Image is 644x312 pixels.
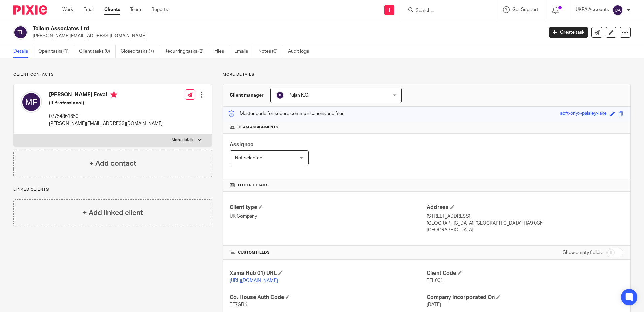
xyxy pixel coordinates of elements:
p: [PERSON_NAME][EMAIL_ADDRESS][DOMAIN_NAME] [33,33,539,40]
span: Other details [238,183,269,188]
span: Team assignments [238,125,278,130]
div: soft-onyx-paisley-lake [560,110,607,118]
span: TEL001 [427,278,443,283]
h4: Xama Hub 01) URL [230,270,426,277]
h2: Teliom Associates Ltd [33,25,438,32]
a: Team [130,6,141,13]
img: svg%3E [21,91,42,113]
img: svg%3E [612,5,623,16]
h4: Co. House Auth Code [230,294,426,301]
h4: Client type [230,204,426,211]
p: Linked clients [13,187,212,192]
span: Pujan K.C. [288,93,309,98]
h5: (It Professional) [49,100,163,106]
p: More details [172,137,194,143]
a: Recurring tasks (2) [164,45,209,58]
h4: Company Incorporated On [427,294,623,301]
p: [GEOGRAPHIC_DATA] [427,227,623,233]
span: Get Support [512,7,538,12]
h4: [PERSON_NAME] Feval [49,91,163,100]
p: Client contacts [13,72,212,77]
a: Client tasks (0) [79,45,116,58]
a: Email [83,6,94,13]
label: Show empty fields [563,249,602,256]
h4: CUSTOM FIELDS [230,250,426,255]
a: Notes (0) [258,45,283,58]
a: Reports [151,6,168,13]
p: [PERSON_NAME][EMAIL_ADDRESS][DOMAIN_NAME] [49,120,163,127]
a: Create task [549,27,588,38]
input: Search [415,8,476,14]
img: svg%3E [13,25,28,40]
a: Audit logs [288,45,314,58]
span: Assignee [230,142,253,147]
p: [STREET_ADDRESS] [427,213,623,220]
p: Master code for secure communications and files [228,110,344,117]
a: Emails [234,45,253,58]
a: Open tasks (1) [38,45,74,58]
img: svg%3E [276,91,284,99]
p: UK Company [230,213,426,220]
p: [GEOGRAPHIC_DATA], [GEOGRAPHIC_DATA], HA9 0GF [427,220,623,227]
h4: + Add contact [89,158,136,169]
a: Clients [104,6,120,13]
p: More details [223,72,631,77]
h4: Address [427,204,623,211]
span: Not selected [235,156,262,160]
a: Closed tasks (7) [121,45,159,58]
img: Pixie [13,5,47,15]
p: UKPA Accounts [576,6,609,13]
a: Details [13,45,33,58]
h4: + Add linked client [83,208,143,218]
span: [DATE] [427,302,441,307]
a: Files [214,45,229,58]
p: 07754861650 [49,113,163,120]
h4: Client Code [427,270,623,277]
h3: Client manager [230,92,264,99]
a: Work [62,6,73,13]
i: Primary [110,91,117,98]
span: TE7GBK [230,302,247,307]
a: [URL][DOMAIN_NAME] [230,278,278,283]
